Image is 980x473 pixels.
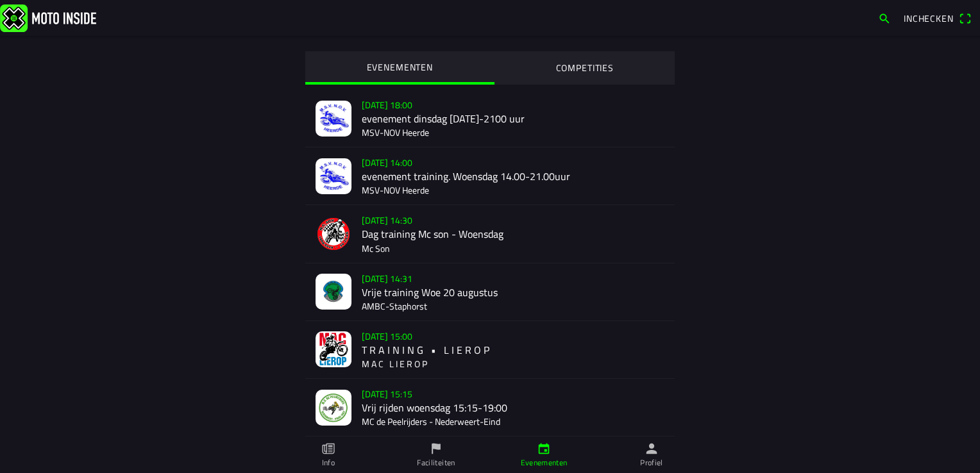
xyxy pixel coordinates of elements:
[316,216,351,252] img: sfRBxcGZmvZ0K6QUyq9TbY0sbKJYVDoKWVN9jkDZ.png
[316,274,351,310] img: LHdt34qjO8I1ikqy75xviT6zvODe0JOmFLV3W9KQ.jpeg
[521,457,568,469] ion-label: Evenementen
[305,263,675,321] a: [DATE] 14:31Vrije training Woe 20 augustusAMBC-Staphorst
[305,321,675,379] a: [DATE] 15:00T R A I N I N G • L I E R O PM A C L I E R O P
[321,442,335,456] ion-icon: paper
[897,7,977,29] a: Incheckenqr scanner
[537,442,551,456] ion-icon: calendar
[316,390,351,426] img: BJXEyFSGeljWqhIFo8baOR8BvqMa5TuSJJWuphEI.jpg
[316,331,351,367] img: 9JBlR8b68C7otWahhcmhlbyIZfSukDBHs70r2v7k.png
[305,379,675,436] a: [DATE] 15:15Vrij rijden woensdag 15:15-19:00MC de Peelrijders - Nederweert-Eind
[322,457,335,469] ion-label: Info
[305,147,675,205] a: [DATE] 14:00evenement training. Woensdag 14.00-21.00uurMSV-NOV Heerde
[417,457,455,469] ion-label: Faciliteiten
[872,7,897,29] a: search
[316,101,351,137] img: SpTmtEGVSPfrZZbUR3Y2k8yUdpxa4j7x7dxZt4xc.jpg
[645,442,659,456] ion-icon: person
[316,158,351,194] img: pyKfGRkxcqbYLYxTb6gkEhNDklcDLk5hibBsZCT8.jpg
[494,51,675,85] ion-segment-button: COMPETITIES
[305,205,675,263] a: [DATE] 14:30Dag training Mc son - WoensdagMc Son
[904,12,954,25] span: Inchecken
[305,90,675,147] a: [DATE] 18:00evenement dinsdag [DATE]-2100 uurMSV-NOV Heerde
[429,442,443,456] ion-icon: flag
[640,457,663,469] ion-label: Profiel
[305,51,494,85] ion-segment-button: EVENEMENTEN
